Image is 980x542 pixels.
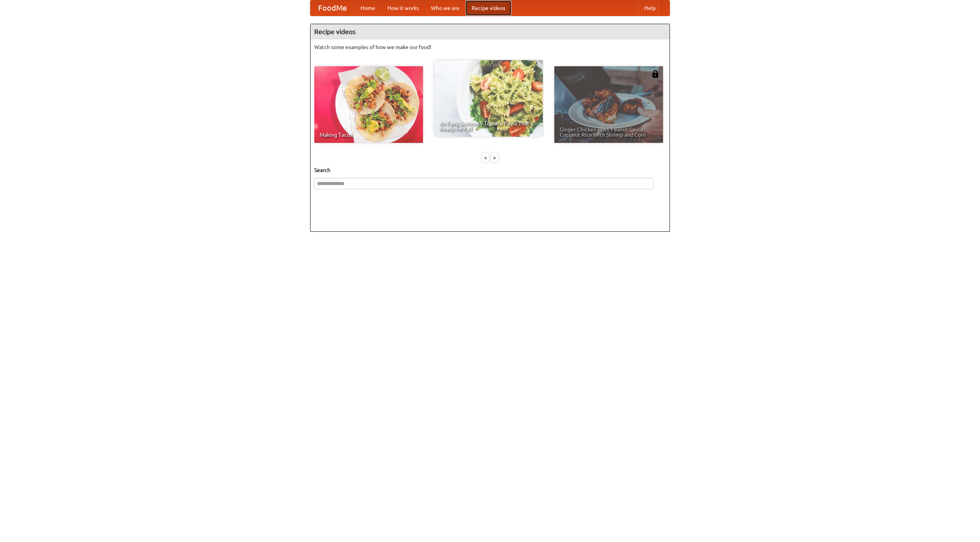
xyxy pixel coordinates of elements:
span: Making Tacos [320,132,418,138]
a: An Easy, Summery Tomato Pasta That's Ready for Fall [434,60,543,137]
div: » [491,153,498,162]
div: « [482,153,489,162]
span: An Easy, Summery Tomato Pasta That's Ready for Fall [439,121,537,131]
h4: Recipe videos [310,24,670,39]
a: FoodMe [310,0,354,16]
a: Help [638,0,662,16]
a: Recipe videos [465,0,511,16]
img: 483408.png [652,70,659,78]
a: Who we are [425,0,465,16]
a: How it works [381,0,425,16]
a: Home [354,0,381,16]
h5: Search [314,166,666,174]
a: Making Tacos [314,66,423,143]
p: Watch some examples of how we make our food! [314,43,666,51]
